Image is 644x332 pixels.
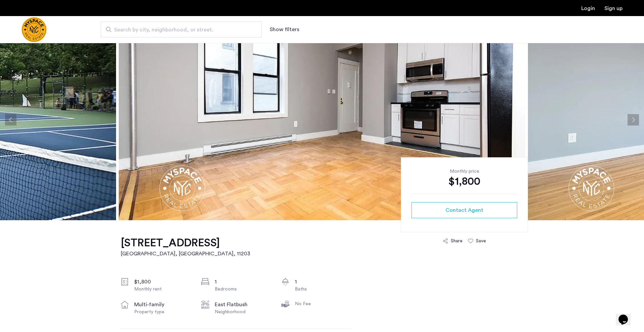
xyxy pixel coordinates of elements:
[451,238,463,244] div: Share
[215,286,271,293] div: Bedrooms
[616,305,637,325] iframe: chat widget
[604,6,623,11] a: Registration
[121,236,250,258] a: [STREET_ADDRESS][GEOGRAPHIC_DATA], [GEOGRAPHIC_DATA], 11203
[215,301,271,309] div: East Flatbush
[295,278,351,286] div: 1
[295,286,351,293] div: Baths
[581,6,595,11] a: Login
[134,301,191,309] div: multi-family
[215,278,271,286] div: 1
[476,238,486,244] div: Save
[295,301,351,307] div: No Fee
[134,309,191,315] div: Property type
[412,168,517,175] div: Monthly price
[412,175,517,188] div: $1,800
[119,19,525,220] img: apartment
[134,278,191,286] div: $1,800
[121,250,250,258] h2: [GEOGRAPHIC_DATA], [GEOGRAPHIC_DATA] , 11203
[134,286,191,293] div: Monthly rent
[114,26,243,34] span: Search by city, neighborhood, or street.
[270,25,299,33] button: Show or hide filters
[21,17,47,42] img: logo
[445,206,483,214] span: Contact Agent
[215,309,271,315] div: Neighborhood
[628,114,639,126] button: Next apartment
[101,21,262,37] input: Apartment Search
[5,114,16,126] button: Previous apartment
[21,17,47,42] a: Cazamio Logo
[121,236,250,250] h1: [STREET_ADDRESS]
[412,202,517,218] button: button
